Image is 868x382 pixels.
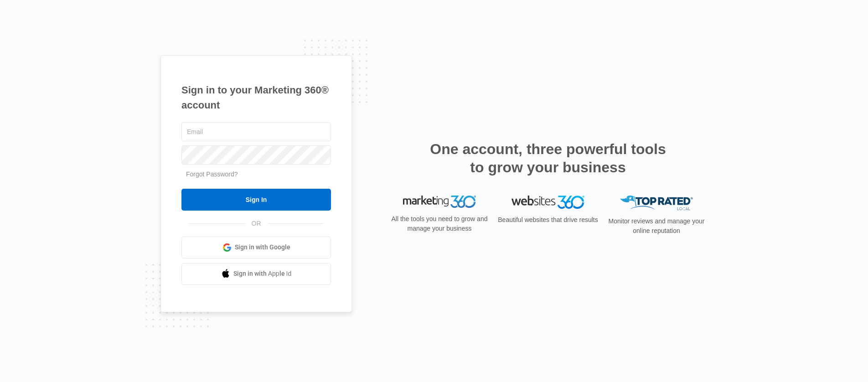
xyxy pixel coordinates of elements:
[605,217,708,236] p: Monitor reviews and manage your online reputation
[403,196,476,208] img: Marketing 360
[181,237,331,258] a: Sign in with Google
[620,196,693,211] img: Top Rated Local
[235,243,290,252] span: Sign in with Google
[511,196,584,209] img: Websites 360
[181,83,331,113] h1: Sign in to your Marketing 360® account
[497,215,599,225] p: Beautiful websites that drive results
[427,140,669,176] h2: One account, three powerful tools to grow your business
[245,219,268,228] span: OR
[388,214,491,233] p: All the tools you need to grow and manage your business
[181,189,331,211] input: Sign In
[181,122,331,141] input: Email
[186,170,238,178] a: Forgot Password?
[233,269,292,279] span: Sign in with Apple Id
[181,263,331,285] a: Sign in with Apple Id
